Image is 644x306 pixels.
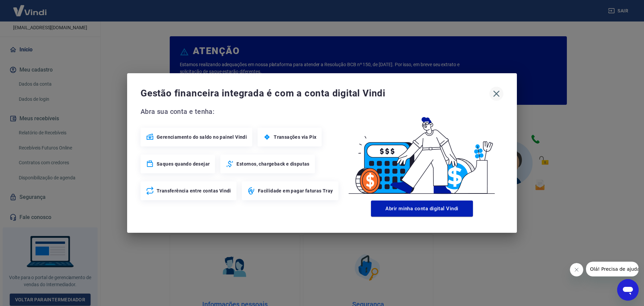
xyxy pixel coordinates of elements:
[236,161,309,167] span: Estornos, chargeback e disputas
[570,263,583,276] iframe: Fechar mensagem
[141,87,489,100] span: Gestão financeira integrada é com a conta digital Vindi
[371,201,473,217] button: Abrir minha conta digital Vindi
[141,106,340,117] span: Abra sua conta e tenha:
[4,5,56,10] span: Olá! Precisa de ajuda?
[157,134,247,140] span: Gerenciamento do saldo no painel Vindi
[157,161,210,167] span: Saques quando desejar
[274,134,316,140] span: Transações via Pix
[340,106,503,198] img: Good Billing
[157,187,231,194] span: Transferência entre contas Vindi
[586,262,639,276] iframe: Mensagem da empresa
[258,187,333,194] span: Facilidade em pagar faturas Tray
[617,279,639,301] iframe: Botão para abrir a janela de mensagens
